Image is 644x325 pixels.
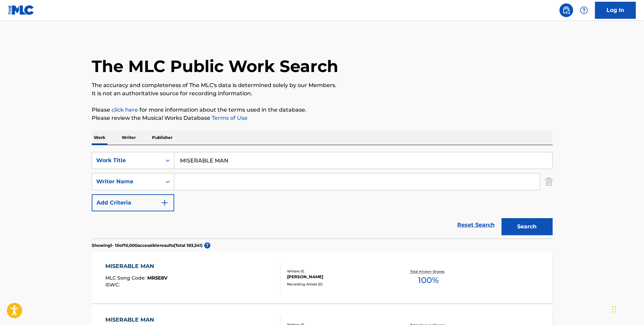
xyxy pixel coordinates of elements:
a: click here [111,107,138,113]
span: 100 % [418,274,439,286]
button: Add Criteria [92,194,174,211]
h1: The MLC Public Work Search [92,56,338,76]
a: Reset Search [454,217,498,232]
form: Search Form [92,152,553,239]
div: Recording Artists ( 0 ) [287,282,390,287]
span: MLC Song Code : [105,275,147,281]
span: ? [204,242,210,249]
p: Showing 1 - 10 of 10,000 accessible results (Total 183,341 ) [92,242,203,249]
img: help [580,6,588,14]
a: MISERABLE MANMLC Song Code:MR5E8VISWC:Writers (1)[PERSON_NAME]Recording Artists (0)Total Known Sh... [92,252,553,303]
div: Work Title [96,156,158,165]
img: MLC Logo [8,5,34,15]
p: Publisher [150,130,175,145]
div: Help [577,3,591,17]
div: MISERABLE MAN [105,262,167,270]
img: 9d2ae6d4665cec9f34b9.svg [161,199,169,207]
iframe: Chat Widget [610,292,644,325]
span: ISWC : [105,282,121,288]
div: MISERABLE MAN [105,316,168,324]
p: Writer [120,130,138,145]
p: Work [92,130,107,145]
p: It is not an authoritative source for recording information. [92,89,553,98]
div: Writer Name [96,178,158,186]
div: [PERSON_NAME] [287,274,390,280]
img: Delete Criterion [545,173,553,190]
p: Please review the Musical Works Database [92,114,553,122]
a: Terms of Use [210,115,248,121]
div: Drag [612,299,616,320]
div: Writers ( 1 ) [287,269,390,274]
p: The accuracy and completeness of The MLC's data is determined solely by our Members. [92,81,553,89]
p: Total Known Shares: [410,269,447,274]
span: MR5E8V [147,275,167,281]
a: Public Search [559,3,573,17]
a: Log In [595,2,636,19]
img: search [562,6,570,14]
p: Please for more information about the terms used in the database. [92,106,553,114]
button: Search [501,218,553,235]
